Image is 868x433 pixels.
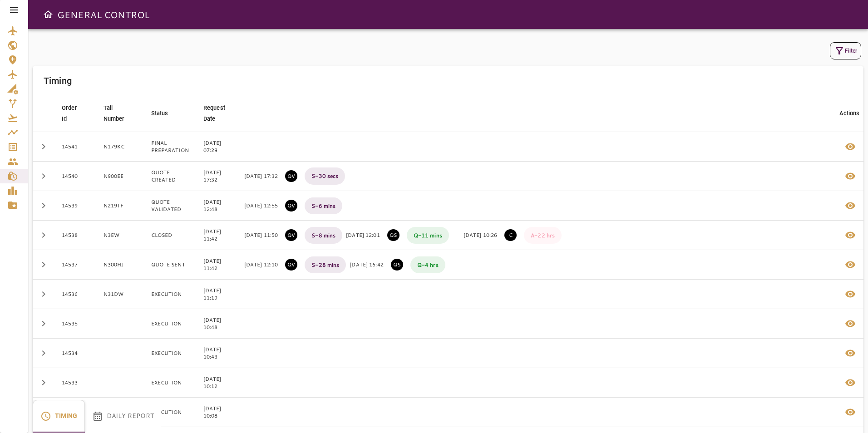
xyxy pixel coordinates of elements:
[285,170,297,182] p: QUOTE VALIDATED
[57,7,149,22] h6: GENERAL CONTROL
[33,400,85,433] button: Timing
[38,318,49,329] span: chevron_right
[196,221,244,250] td: [DATE] 11:42
[85,400,161,433] button: Daily Report
[38,289,49,300] span: chevron_right
[346,231,380,239] p: [DATE] 12:01
[144,250,196,280] td: QUOTE SENT
[387,229,399,241] p: QUOTE SENT
[54,221,96,250] td: 14538
[144,132,196,162] td: FINAL PREPARATION
[203,103,237,124] span: Request Date
[96,221,144,250] td: N3EW
[524,227,562,244] p: A - 22 hrs
[62,103,77,124] div: Order Id
[38,230,49,241] span: chevron_right
[38,141,49,152] span: chevron_right
[244,231,278,239] p: [DATE] 11:50
[96,250,144,280] td: N300HJ
[196,250,244,280] td: [DATE] 11:42
[839,283,861,305] button: Details
[244,172,278,180] p: [DATE] 17:32
[54,191,96,221] td: 14539
[839,165,861,187] button: Details
[38,377,49,388] span: chevron_right
[839,342,861,364] button: Details
[151,108,180,119] span: Status
[54,132,96,162] td: 14541
[391,259,403,271] p: QUOTE SENT
[144,368,196,398] td: EXECUTION
[285,229,297,241] p: QUOTE VALIDATED
[305,256,346,273] p: S - 28 mins
[285,200,297,212] p: QUOTE VALIDATED
[196,398,244,427] td: [DATE] 10:08
[144,162,196,191] td: QUOTE CREATED
[104,103,125,124] div: Tail Number
[96,132,144,162] td: N179KC
[38,171,49,182] span: chevron_right
[203,103,225,124] div: Request Date
[38,259,49,270] span: chevron_right
[38,200,49,211] span: chevron_right
[54,162,96,191] td: 14540
[39,5,57,24] button: Open drawer
[839,372,861,394] button: Details
[144,221,196,250] td: CLOSED
[305,227,342,244] p: S - 8 mins
[305,167,345,184] p: S - 30 secs
[44,74,72,88] h6: Timing
[350,261,383,268] p: [DATE] 16:42
[62,103,89,124] span: Order Id
[196,368,244,398] td: [DATE] 10:12
[504,229,517,241] p: CLOSED
[839,224,861,246] button: Details
[144,398,196,427] td: EXECUTION
[54,339,96,368] td: 14534
[33,400,161,433] div: basic tabs example
[54,250,96,280] td: 14537
[151,108,168,119] div: Status
[830,42,861,59] button: Filter
[54,368,96,398] td: 14533
[244,261,278,268] p: [DATE] 12:10
[96,162,144,191] td: N900EE
[104,103,137,124] span: Tail Number
[407,227,449,244] p: Q - 11 mins
[196,162,244,191] td: [DATE] 17:32
[144,191,196,221] td: QUOTE VALIDATED
[196,339,244,368] td: [DATE] 10:43
[196,132,244,162] td: [DATE] 07:29
[196,191,244,221] td: [DATE] 12:48
[144,309,196,339] td: EXECUTION
[144,280,196,309] td: EXECUTION
[839,195,861,216] button: Details
[144,339,196,368] td: EXECUTION
[244,202,278,209] p: [DATE] 12:55
[839,136,861,157] button: Details
[54,280,96,309] td: 14536
[285,259,297,271] p: QUOTE VALIDATED
[410,256,445,273] p: Q - 4 hrs
[54,398,96,427] td: 14532
[839,401,861,423] button: Details
[38,348,49,359] span: chevron_right
[305,197,342,214] p: S - 6 mins
[839,254,861,276] button: Details
[464,231,497,239] p: [DATE] 10:26
[54,309,96,339] td: 14535
[96,191,144,221] td: N219TF
[839,313,861,335] button: Details
[96,280,144,309] td: N31DW
[196,280,244,309] td: [DATE] 11:19
[196,309,244,339] td: [DATE] 10:48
